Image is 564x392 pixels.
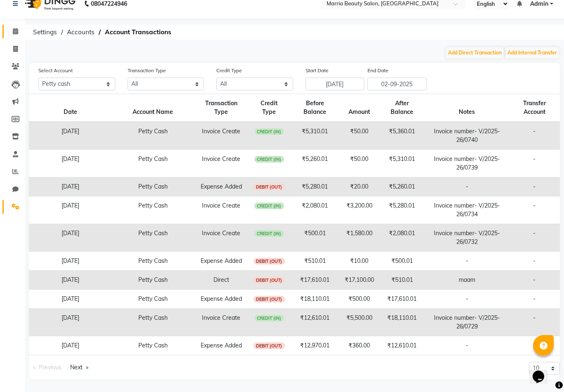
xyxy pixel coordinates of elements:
[306,78,365,90] input: Start Date
[379,309,425,336] td: ₹18,110.01
[425,271,509,290] td: maam
[38,67,73,74] label: Select Account
[111,224,194,252] td: Petty Cash
[340,224,379,252] td: ₹1,580.00
[290,290,340,309] td: ₹18,110.01
[379,224,425,252] td: ₹2,080.01
[340,271,379,290] td: ₹17,100.00
[29,177,111,196] td: [DATE]
[29,252,111,271] td: [DATE]
[509,252,560,271] td: -
[379,271,425,290] td: ₹510.01
[254,296,285,302] span: DEBIT (OUT)
[425,309,509,336] td: Invoice number- V/2025-26/0729
[529,359,556,384] iframe: chat widget
[290,224,340,252] td: ₹500.01
[509,271,560,290] td: -
[340,252,379,271] td: ₹10.00
[29,290,111,309] td: [DATE]
[29,362,288,373] nav: Pagination
[290,94,340,122] th: Before Balance
[425,196,509,224] td: Invoice number- V/2025-26/0734
[425,290,509,309] td: -
[254,156,284,163] span: CREDIT (IN)
[111,122,194,150] td: Petty Cash
[446,47,504,59] button: Add Direct Transaction
[111,94,194,122] th: Account Name
[509,122,560,150] td: -
[340,177,379,196] td: ₹20.00
[425,122,509,150] td: Invoice number- V/2025-26/0740
[379,290,425,309] td: ₹17,610.01
[509,290,560,309] td: -
[509,196,560,224] td: -
[194,271,248,290] td: Direct
[425,94,509,122] th: Notes
[29,122,111,150] td: [DATE]
[111,150,194,177] td: Petty Cash
[101,25,175,40] span: Account Transactions
[367,67,389,74] label: End Date
[340,122,379,150] td: ₹50.00
[505,47,559,59] button: Add Internal Transfer
[290,271,340,290] td: ₹17,610.01
[39,364,62,371] span: Previous
[29,309,111,336] td: [DATE]
[340,290,379,309] td: ₹500.00
[379,336,425,355] td: ₹12,610.01
[254,230,284,237] span: CREDIT (IN)
[216,67,242,74] label: Credit Type
[111,309,194,336] td: Petty Cash
[379,252,425,271] td: ₹500.01
[254,315,284,321] span: CREDIT (IN)
[509,336,560,355] td: -
[509,309,560,336] td: -
[254,203,284,209] span: CREDIT (IN)
[340,94,379,122] th: Amount
[29,271,111,290] td: [DATE]
[63,25,99,40] span: Accounts
[367,78,427,90] input: End Date
[194,94,248,122] th: Transaction Type
[194,252,248,271] td: Expense Added
[379,150,425,177] td: ₹5,310.01
[340,309,379,336] td: ₹5,500.00
[254,184,285,190] span: DEBIT (OUT)
[425,150,509,177] td: Invoice number- V/2025-26/0739
[379,196,425,224] td: ₹5,280.01
[254,258,285,264] span: DEBIT (OUT)
[111,177,194,196] td: Petty Cash
[509,94,560,122] th: Transfer Account
[128,67,166,74] label: Transaction Type
[29,224,111,252] td: [DATE]
[29,336,111,355] td: [DATE]
[29,25,61,40] span: Settings
[306,67,329,74] label: Start Date
[111,271,194,290] td: Petty Cash
[66,362,92,373] a: Next
[254,342,285,349] span: DEBIT (OUT)
[290,122,340,150] td: ₹5,310.01
[248,94,290,122] th: Credit Type
[509,177,560,196] td: -
[290,309,340,336] td: ₹12,610.01
[194,122,248,150] td: Invoice Create
[340,196,379,224] td: ₹3,200.00
[111,252,194,271] td: Petty Cash
[29,196,111,224] td: [DATE]
[379,177,425,196] td: ₹5,260.01
[111,196,194,224] td: Petty Cash
[340,150,379,177] td: ₹50.00
[194,336,248,355] td: Expense Added
[379,94,425,122] th: After Balance
[509,150,560,177] td: -
[290,177,340,196] td: ₹5,280.01
[425,224,509,252] td: Invoice number- V/2025-26/0732
[254,128,284,135] span: CREDIT (IN)
[425,336,509,355] td: -
[290,150,340,177] td: ₹5,260.01
[29,94,111,122] th: Date
[290,252,340,271] td: ₹510.01
[111,290,194,309] td: Petty Cash
[194,196,248,224] td: Invoice Create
